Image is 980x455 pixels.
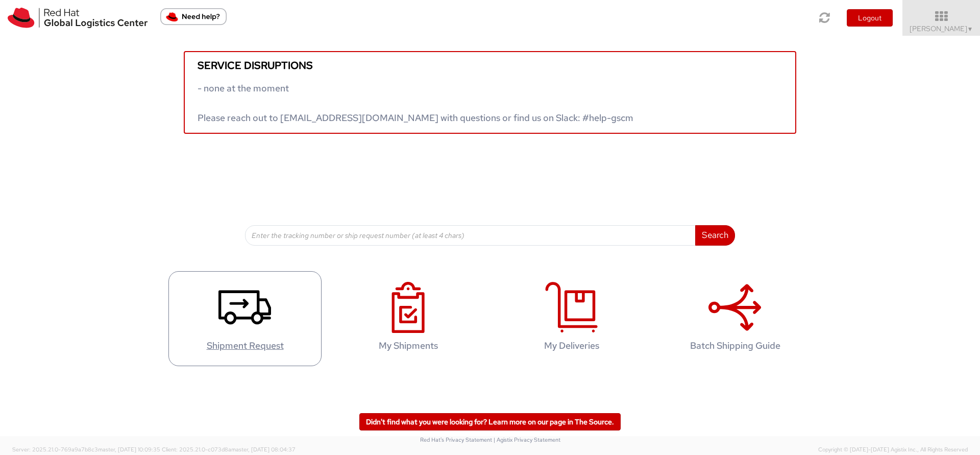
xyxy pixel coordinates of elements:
h5: Service disruptions [198,60,782,71]
a: My Shipments [332,271,485,367]
h4: My Shipments [342,341,474,351]
a: Red Hat's Privacy Statement [420,436,492,443]
span: Copyright © [DATE]-[DATE] Agistix Inc., All Rights Reserved [818,446,968,454]
a: Batch Shipping Guide [658,271,812,367]
span: master, [DATE] 08:04:37 [231,446,296,453]
span: master, [DATE] 10:09:35 [98,446,160,453]
input: Enter the tracking number or ship request number (at least 4 chars) [245,225,696,246]
a: Service disruptions - none at the moment Please reach out to [EMAIL_ADDRESS][DOMAIN_NAME] with qu... [184,51,796,134]
img: rh-logistics-00dfa346123c4ec078e1.svg [8,8,148,28]
button: Logout [847,9,893,27]
span: [PERSON_NAME] [910,24,973,33]
h4: Shipment Request [179,341,311,351]
span: Server: 2025.21.0-769a9a7b8c3 [12,446,160,453]
a: My Deliveries [495,271,648,367]
span: Client: 2025.21.0-c073d8a [162,446,296,453]
a: Shipment Request [168,271,322,367]
button: Search [695,225,735,246]
span: - none at the moment Please reach out to [EMAIL_ADDRESS][DOMAIN_NAME] with questions or find us o... [198,82,633,124]
a: | Agistix Privacy Statement [494,436,560,443]
span: ▼ [967,25,973,33]
h4: Batch Shipping Guide [669,341,801,351]
button: Need help? [160,8,227,25]
a: Didn't find what you were looking for? Learn more on our page in The Source. [359,413,621,430]
h4: My Deliveries [506,341,638,351]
